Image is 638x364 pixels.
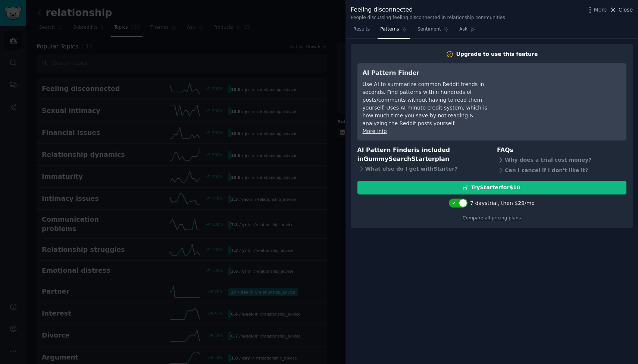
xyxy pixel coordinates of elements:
a: Compare all pricing plans [463,215,521,221]
div: What else do I get with Starter ? [357,164,487,174]
button: TryStarterfor$10 [357,181,626,194]
span: More [594,6,607,14]
a: Sentiment [415,23,451,39]
div: People discussing feeling disconnected in relationship communities [351,15,505,21]
span: Sentiment [417,26,441,33]
div: 7 days trial, then $ 29 /mo [470,199,535,207]
span: Patterns [380,26,399,33]
button: More [586,6,607,14]
span: GummySearch Starter [363,155,435,162]
a: Patterns [378,23,409,39]
h3: AI Pattern Finder is included in plan [357,146,487,164]
div: Use AI to summarize common Reddit trends in seconds. Find patterns within hundreds of posts/comme... [363,80,499,127]
div: Why does a trial cost money? [497,155,626,165]
div: Try Starter for $10 [471,184,520,192]
a: Ask [457,23,478,39]
iframe: YouTube video player [509,69,621,124]
h3: FAQs [497,146,626,155]
div: Upgrade to use this feature [456,50,538,58]
span: Close [619,6,633,14]
div: Feeling disconnected [351,5,505,15]
span: Ask [459,26,467,33]
button: Close [609,6,633,14]
a: Results [351,23,372,39]
span: Results [353,26,370,33]
a: More info [363,128,387,134]
h3: AI Pattern Finder [363,69,499,78]
div: Can I cancel if I don't like it? [497,165,626,175]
